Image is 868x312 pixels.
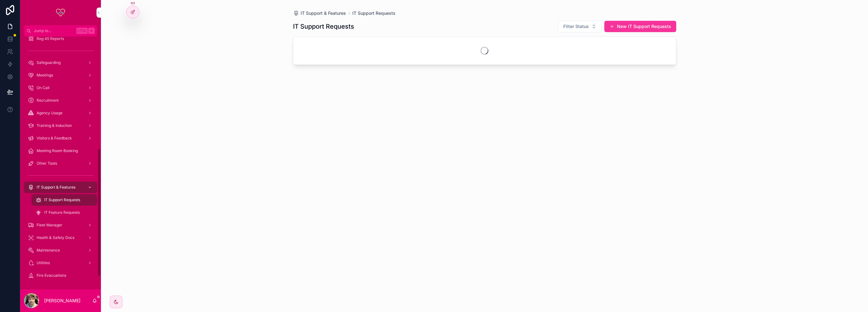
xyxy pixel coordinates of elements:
span: Ctrl [76,28,88,34]
a: On Call [24,82,97,94]
span: Other Tools [37,161,57,166]
a: IT Support & Features [293,10,346,16]
a: IT Feature Requests [32,207,97,218]
a: IT Support & Features [24,182,97,193]
span: Meeting Room Booking [37,148,78,153]
span: Health & Safety Docs [37,235,74,240]
span: Meetings [37,73,53,78]
p: [PERSON_NAME] [44,298,80,304]
a: IT Support Requests [32,194,97,206]
img: App logo [56,8,66,18]
span: IT Feature Requests [44,210,80,215]
span: Fire Evacuations [37,273,66,278]
span: Training & Induction [37,123,72,128]
span: Filter Status [563,23,589,30]
span: Recruitment [37,98,59,103]
span: Utilities [37,260,50,265]
span: IT Support & Features [301,10,346,16]
span: Safeguarding [37,60,61,65]
a: Maintenance [24,245,97,256]
a: Training & Induction [24,120,97,131]
a: IT Support Requests [352,10,396,16]
span: Fleet Manager [37,223,62,228]
a: Agency Usage [24,107,97,119]
span: Visitors & Feedback [37,136,72,141]
a: Reg 45 Reports [24,33,97,44]
a: Meetings [24,70,97,81]
button: Select Button [558,20,602,32]
a: Meeting Room Booking [24,145,97,156]
span: IT Support & Features [37,185,75,190]
a: Utilities [24,257,97,269]
a: Recruitment [24,95,97,106]
button: New IT Support Requests [604,21,676,32]
span: Reg 45 Reports [37,36,64,41]
span: Maintenance [37,248,60,253]
a: Safeguarding [24,57,97,68]
span: On Call [37,85,50,90]
span: K [89,28,94,33]
a: Fire Evacuations [24,270,97,281]
a: Health & Safety Docs [24,232,97,243]
a: Other Tools [24,158,97,169]
a: Visitors & Feedback [24,133,97,144]
a: Fleet Manager [24,219,97,231]
span: IT Support Requests [44,197,80,202]
span: Jump to... [34,28,74,33]
button: Jump to...CtrlK [24,25,97,37]
div: scrollable content [20,37,101,289]
h1: IT Support Requests [293,22,354,31]
span: Agency Usage [37,111,62,116]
